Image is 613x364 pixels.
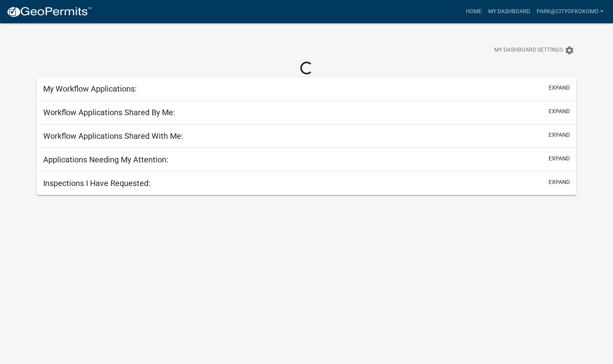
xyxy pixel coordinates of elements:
[43,178,150,188] h5: Inspections I Have Requested:
[43,108,175,117] h5: Workflow Applications Shared By Me:
[549,107,570,116] button: expand
[485,4,533,19] a: My Dashboard
[533,4,607,19] a: park@cityofkokomo
[43,84,137,94] h5: My Workflow Applications:
[43,131,183,141] h5: Workflow Applications Shared With Me:
[494,46,563,55] span: My Dashboard Settings
[488,42,581,58] button: My Dashboard Settingssettings
[43,155,168,164] h5: Applications Needing My Attention:
[549,178,570,186] button: expand
[549,84,570,92] button: expand
[463,4,485,19] a: Home
[549,154,570,163] button: expand
[549,131,570,139] button: expand
[565,46,574,55] i: settings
